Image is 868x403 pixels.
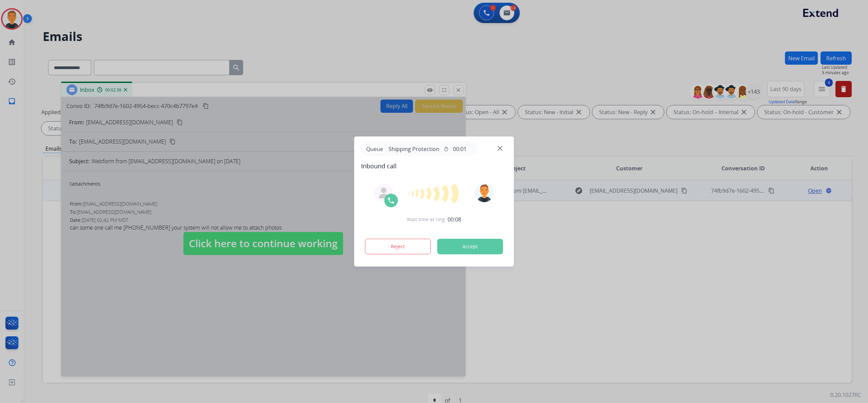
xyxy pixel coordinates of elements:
[387,196,395,205] img: call-icon
[378,188,389,198] img: agent-avatar
[407,216,446,223] span: Wait time at ring:
[361,161,507,171] span: Inbound call
[448,215,461,224] span: 00:08
[830,391,861,399] p: 0.20.1027RC
[437,239,503,254] button: Accept
[364,145,386,153] p: Queue
[386,145,442,153] span: Shipping Protection
[475,183,494,202] img: avatar
[365,239,431,254] button: Reject
[497,146,502,151] img: close-button
[443,146,449,152] mat-icon: timer
[453,145,467,153] span: 00:01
